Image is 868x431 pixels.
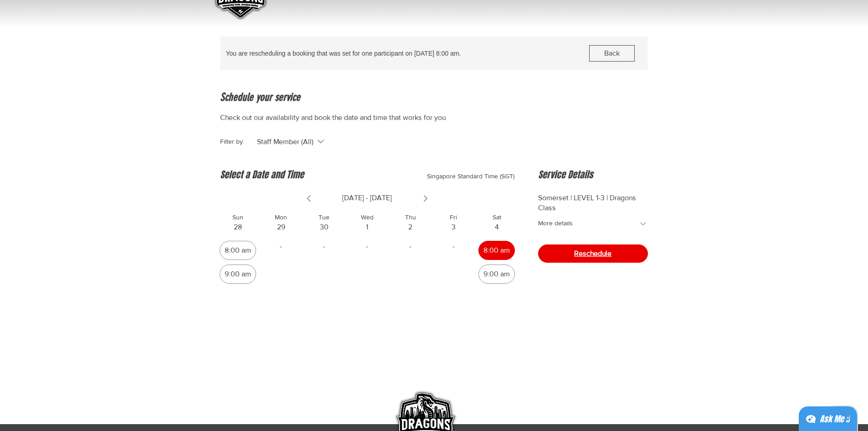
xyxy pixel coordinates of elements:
span: - [366,242,368,250]
button: Show previous week [303,193,314,204]
span: Filter by: [220,137,244,146]
div: Friday the 3rd [436,213,472,283]
span: 4 [479,222,515,232]
span: Thu [392,213,428,222]
span: 30 [306,222,342,232]
button: Reschedule [538,244,647,263]
span: 1 [349,222,385,232]
button: More details [538,213,647,235]
span: 28 [220,222,256,232]
span: Sun [220,213,256,222]
span: 3 [436,222,472,232]
span: Sat [479,213,515,222]
div: 9:00 am [225,270,251,278]
div: 8:00 am [225,247,251,254]
div: You are rescheduling a booking that was set for one participant on [DATE] 8:00 am. [226,49,584,58]
h2: Service Details [538,168,647,181]
button: Show next week [420,193,431,204]
h3: More details [538,219,573,228]
h2: Select a Date and Time [220,168,304,181]
span: Back [604,50,620,57]
span: - [280,242,282,250]
p: Check out our availability and book the date and time that works for you [220,112,648,123]
span: Reschedule [574,250,611,257]
button: Back [589,45,635,62]
span: 2 [392,222,428,232]
span: Somerset | LEVEL 1-3 | Dragons Class [538,194,636,212]
span: Time zone: Singapore Standard Time (SGT) [427,171,514,183]
button: Filter by:Staff Member (All) [257,136,326,147]
div: Filter by: Staff Member [220,131,648,153]
span: Staff Member (All) [257,136,313,147]
div: 9:00 am [483,270,510,278]
div: Wednesday the 1st [349,213,385,283]
span: Mon [263,213,299,222]
div: Ask Me ;) [820,413,850,426]
div: Tuesday the 30th [306,213,342,283]
span: [DATE] - [DATE] [342,193,392,204]
div: Thursday the 2nd [392,213,428,283]
span: Fri [436,213,472,222]
span: - [409,242,411,250]
div: Sunday the 28th [220,213,256,283]
span: - [323,242,325,250]
div: Monday the 29th [263,213,299,283]
div: 8:00 am [483,247,510,254]
span: 29 [263,222,299,232]
span: Tue [306,213,342,222]
div: Saturday the 4th [479,213,515,283]
h1: Schedule your service [220,90,648,105]
span: - [452,242,455,250]
span: Wed [349,213,385,222]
